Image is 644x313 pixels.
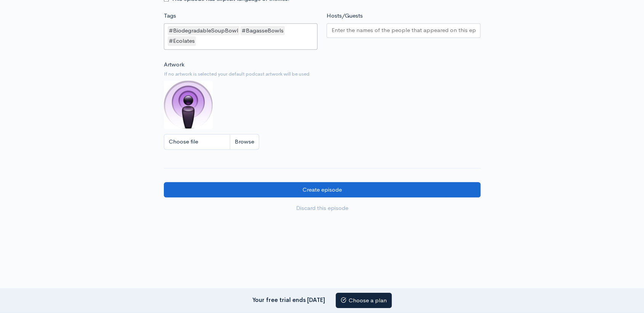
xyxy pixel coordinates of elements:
a: Discard this episode [164,200,481,216]
small: If no artwork is selected your default podcast artwork will be used [164,70,481,78]
div: #BagasseBowls [240,26,285,35]
div: #BiodegradableSoupBowl [168,26,239,35]
label: Artwork [164,60,184,69]
label: Hosts/Guests [327,11,363,20]
div: #Ecolates [168,36,196,46]
strong: Your free trial ends [DATE] [252,296,325,303]
a: Choose a plan [336,293,392,308]
label: Tags [164,11,176,20]
input: Create episode [164,182,481,198]
input: Enter the names of the people that appeared on this episode [332,26,476,35]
